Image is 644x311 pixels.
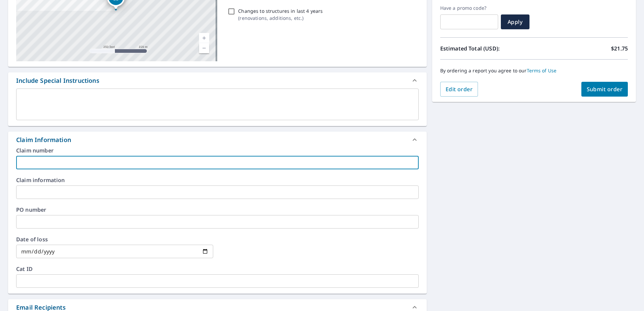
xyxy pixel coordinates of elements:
label: Have a promo code? [440,5,498,11]
a: Current Level 17, Zoom In [199,33,209,43]
span: Apply [506,18,524,26]
div: Include Special Instructions [16,76,99,85]
label: Claim number [16,148,419,153]
label: Cat ID [16,266,419,272]
div: Claim Information [8,132,427,148]
a: Terms of Use [527,67,557,74]
label: PO number [16,207,419,212]
button: Edit order [440,82,478,97]
button: Apply [501,14,529,29]
span: Edit order [446,85,473,93]
div: Include Special Instructions [8,72,427,89]
label: Claim information [16,177,419,183]
a: Current Level 17, Zoom Out [199,43,209,53]
p: By ordering a report you agree to our [440,68,628,74]
button: Submit order [581,82,628,97]
div: Claim Information [16,135,71,144]
label: Date of loss [16,237,213,242]
span: Submit order [587,85,623,93]
p: $21.75 [611,44,628,53]
p: Changes to structures in last 4 years [238,7,323,14]
p: Estimated Total (USD): [440,44,534,53]
p: ( renovations, additions, etc. ) [238,14,323,22]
